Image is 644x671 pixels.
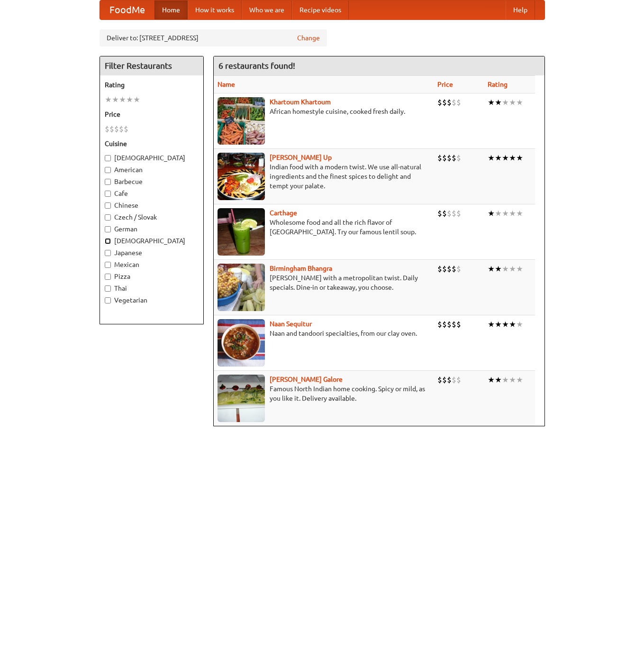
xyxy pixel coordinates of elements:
input: [DEMOGRAPHIC_DATA] [105,155,111,161]
li: ★ [509,319,516,330]
li: $ [109,124,114,134]
p: African homestyle cuisine, cooked fresh daily. [218,107,430,116]
li: $ [456,264,461,274]
li: ★ [502,153,509,163]
li: $ [447,97,452,108]
li: $ [437,153,442,163]
img: curryup.jpg [218,153,265,200]
label: [DEMOGRAPHIC_DATA] [105,236,199,246]
a: [PERSON_NAME] Galore [270,376,343,383]
li: $ [119,124,124,134]
li: ★ [119,94,126,105]
li: ★ [495,319,502,330]
li: $ [105,124,109,134]
a: Who we are [242,0,292,19]
li: $ [452,153,456,163]
li: $ [437,319,442,330]
div: Deliver to: [STREET_ADDRESS] [100,29,327,46]
a: Price [437,81,453,88]
li: ★ [488,264,495,274]
input: Mexican [105,262,111,268]
li: $ [114,124,119,134]
li: ★ [516,208,523,219]
input: [DEMOGRAPHIC_DATA] [105,238,111,244]
li: ★ [495,97,502,108]
h5: Rating [105,80,199,90]
input: Cafe [105,191,111,197]
li: $ [456,153,461,163]
li: ★ [502,319,509,330]
li: $ [452,208,456,219]
img: naansequitur.jpg [218,319,265,367]
a: FoodMe [100,0,154,19]
li: $ [437,97,442,108]
img: khartoum.jpg [218,97,265,145]
input: Thai [105,285,111,292]
ng-pluralize: 6 restaurants found! [218,61,295,70]
a: Khartoum Khartoum [270,98,331,106]
li: $ [447,375,452,385]
li: ★ [502,97,509,108]
li: ★ [516,264,523,274]
p: [PERSON_NAME] with a metropolitan twist. Daily specials. Dine-in or takeaway, you choose. [218,273,430,292]
label: Mexican [105,260,199,269]
label: [DEMOGRAPHIC_DATA] [105,153,199,163]
img: currygalore.jpg [218,375,265,422]
li: $ [437,208,442,219]
li: ★ [509,264,516,274]
input: American [105,167,111,173]
li: ★ [502,375,509,385]
li: $ [124,124,128,134]
li: ★ [516,97,523,108]
li: ★ [516,153,523,163]
input: Czech / Slovak [105,214,111,221]
a: Change [297,33,320,43]
label: Vegetarian [105,295,199,305]
h5: Cuisine [105,139,199,148]
label: German [105,224,199,234]
li: $ [442,208,447,219]
li: ★ [509,208,516,219]
label: Pizza [105,272,199,281]
li: ★ [502,208,509,219]
li: $ [447,264,452,274]
label: Czech / Slovak [105,212,199,222]
li: ★ [495,264,502,274]
a: [PERSON_NAME] Up [270,154,332,161]
li: ★ [516,375,523,385]
a: Recipe videos [292,0,349,19]
p: Wholesome food and all the rich flavor of [GEOGRAPHIC_DATA]. Try our famous lentil soup. [218,218,430,237]
li: $ [452,319,456,330]
li: $ [452,97,456,108]
li: $ [442,153,447,163]
a: Rating [488,81,508,88]
li: ★ [488,319,495,330]
li: $ [456,97,461,108]
li: ★ [488,97,495,108]
li: ★ [112,94,119,105]
li: ★ [495,153,502,163]
a: Help [506,0,535,19]
li: ★ [488,208,495,219]
li: $ [456,319,461,330]
li: $ [437,264,442,274]
label: Barbecue [105,177,199,186]
li: $ [442,319,447,330]
a: Naan Sequitur [270,320,312,328]
h5: Price [105,110,199,119]
b: Carthage [270,209,297,217]
li: $ [442,97,447,108]
label: Thai [105,284,199,293]
label: Chinese [105,201,199,210]
li: $ [442,375,447,385]
li: $ [442,264,447,274]
li: ★ [516,319,523,330]
li: $ [456,208,461,219]
a: Birmingham Bhangra [270,265,332,272]
a: Name [218,81,235,88]
a: How it works [188,0,242,19]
